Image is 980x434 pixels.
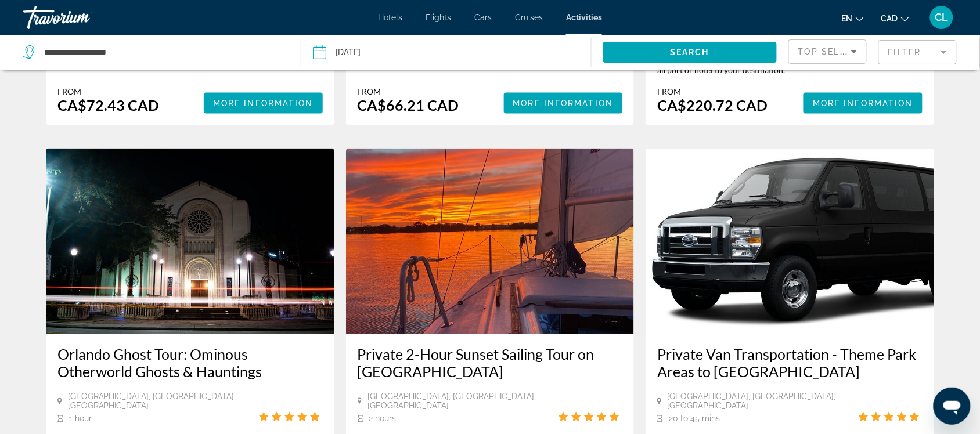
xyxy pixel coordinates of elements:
span: 1 hour [69,414,92,424]
a: Orlando Ghost Tour: Ominous Otherworld Ghosts & Hauntings [57,346,323,381]
a: Private 2-Hour Sunset Sailing Tour on [GEOGRAPHIC_DATA] [358,346,623,381]
span: More Information [813,99,913,108]
button: More Information [804,93,923,114]
button: More Information [204,93,323,114]
a: Travorium [23,2,139,32]
div: CA$66.21 CAD [358,96,459,114]
div: CA$72.43 CAD [57,96,159,114]
a: Flights [426,13,451,22]
span: [GEOGRAPHIC_DATA], [GEOGRAPHIC_DATA], [GEOGRAPHIC_DATA] [668,392,859,411]
div: From [358,86,459,96]
span: en [842,14,853,23]
span: [GEOGRAPHIC_DATA], [GEOGRAPHIC_DATA], [GEOGRAPHIC_DATA] [68,392,259,411]
div: CA$220.72 CAD [657,96,768,114]
span: CL [935,12,949,23]
a: Private Van Transportation - Theme Park Areas to [GEOGRAPHIC_DATA] [657,346,923,381]
span: Search [670,48,709,57]
a: Hotels [378,13,402,22]
iframe: Bouton de lancement de la fenêtre de messagerie [934,388,971,425]
button: Change language [842,10,864,27]
span: 20 to 45 mins [669,414,720,424]
img: 7f.jpg [346,149,635,334]
span: [GEOGRAPHIC_DATA], [GEOGRAPHIC_DATA], [GEOGRAPHIC_DATA] [368,392,559,411]
a: Cars [474,13,492,22]
img: 69.jpg [46,149,334,334]
button: Filter [878,39,957,65]
span: Top Sellers [798,47,864,56]
span: CAD [881,14,898,23]
img: 09.jpg [646,149,934,334]
div: From [57,86,159,96]
button: More Information [504,93,623,114]
span: 2 hours [369,414,397,424]
a: Cruises [515,13,543,22]
button: Change currency [881,10,909,27]
a: Activities [566,13,602,22]
button: Search [603,42,777,63]
button: User Menu [927,5,957,30]
mat-select: Sort by [798,45,857,59]
span: More Information [213,99,314,108]
div: From [657,86,768,96]
button: Date: Oct 8, 2025 [313,35,590,70]
span: More Information [513,99,614,108]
